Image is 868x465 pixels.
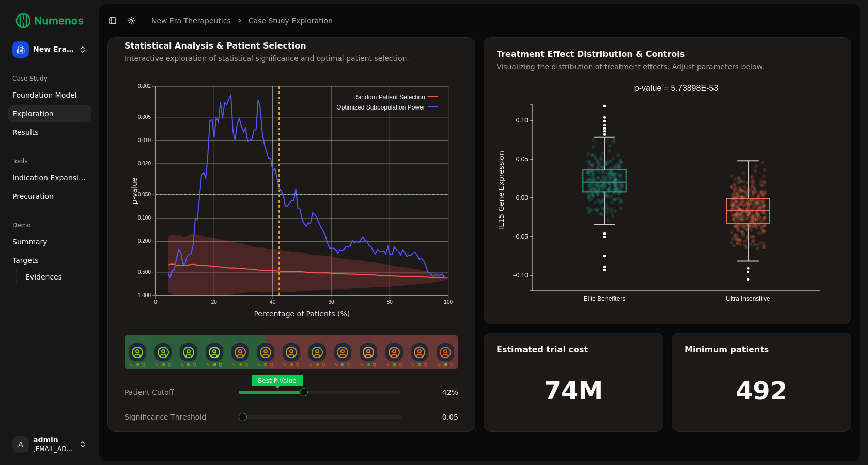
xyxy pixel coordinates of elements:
[516,117,529,124] text: 0.10
[12,127,39,137] span: Results
[125,42,458,50] div: Statistical Analysis & Patient Selection
[21,270,79,284] a: Evidences
[151,16,333,26] nav: breadcrumb
[8,37,91,62] button: New Era Therapeutics
[634,84,718,92] text: p-value = 5.73898E-53
[125,53,458,64] div: Interactive exploration of statistical significance and optimal patient selection.
[125,387,230,397] div: Patient Cutoff
[8,87,91,103] a: Foundation Model
[516,156,529,163] text: 0.05
[8,153,91,169] div: Tools
[138,192,151,197] text: 0.050
[513,272,529,279] text: −0.10
[329,299,335,305] text: 60
[33,45,74,54] span: New Era Therapeutics
[353,94,425,101] text: Random Patient Selection
[584,295,626,302] text: Elite Benefiters
[8,70,91,87] div: Case Study
[444,299,453,305] text: 100
[8,234,91,250] a: Summary
[125,412,230,422] div: Significance Threshold
[410,412,458,422] div: 0.05
[138,238,151,244] text: 0.200
[254,309,350,318] text: Percentage of Patients (%)
[8,217,91,234] div: Demo
[513,233,529,240] text: −0.05
[130,178,138,205] text: p-value
[25,272,62,282] span: Evidences
[138,215,151,221] text: 0.100
[497,50,839,58] div: Treatment Effect Distribution & Controls
[138,83,151,89] text: 0.002
[726,295,770,302] text: Ultra Insensitive
[12,255,39,266] span: Targets
[151,16,231,26] a: New Era Therapeutics
[138,161,151,166] text: 0.020
[12,173,87,183] span: Indication Expansion
[138,269,151,275] text: 0.500
[8,432,91,457] button: Aadmin[EMAIL_ADDRESS]
[12,90,77,100] span: Foundation Model
[8,169,91,186] a: Indication Expansion
[8,252,91,269] a: Targets
[33,445,74,453] span: [EMAIL_ADDRESS]
[736,378,787,403] h1: 492
[8,105,91,122] a: Exploration
[249,16,333,26] a: Case Study Exploration
[8,8,91,33] img: Numenos
[154,299,157,305] text: 0
[410,387,458,397] div: 42 %
[138,137,151,143] text: 0.010
[497,151,505,229] text: IL15 Gene Expression
[497,61,839,72] div: Visualizing the distribution of treatment effects. Adjust parameters below.
[12,191,54,202] span: Precuration
[33,436,74,445] span: admin
[8,188,91,205] a: Precuration
[252,375,303,386] span: Best P Value
[138,114,151,120] text: 0.005
[516,194,529,202] text: 0.00
[544,378,603,403] h1: 74M
[12,436,29,453] span: A
[387,299,393,305] text: 80
[270,299,276,305] text: 40
[12,109,54,119] span: Exploration
[138,292,151,298] text: 1.000
[211,299,218,305] text: 20
[12,237,48,247] span: Summary
[8,124,91,141] a: Results
[337,104,425,111] text: Optimized Subpopulation Power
